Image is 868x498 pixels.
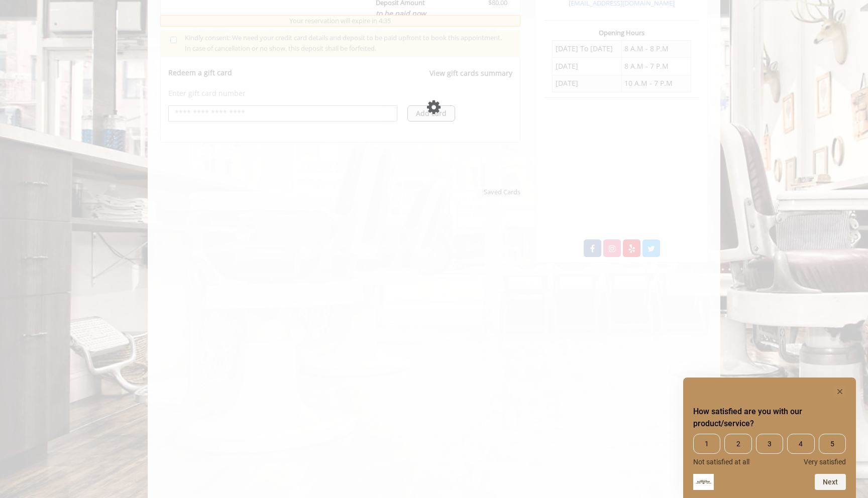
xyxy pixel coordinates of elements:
span: 4 [787,434,814,454]
div: How satisfied are you with our product/service? Select an option from 1 to 5, with 1 being Not sa... [693,386,846,490]
div: How satisfied are you with our product/service? Select an option from 1 to 5, with 1 being Not sa... [693,434,846,466]
span: Very satisfied [804,458,846,466]
button: Hide survey [834,386,846,398]
button: Next question [815,474,846,490]
span: 2 [724,434,751,454]
span: 3 [756,434,783,454]
span: 1 [693,434,720,454]
span: 5 [819,434,846,454]
h2: How satisfied are you with our product/service? Select an option from 1 to 5, with 1 being Not sa... [693,406,846,430]
span: Not satisfied at all [693,458,749,466]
